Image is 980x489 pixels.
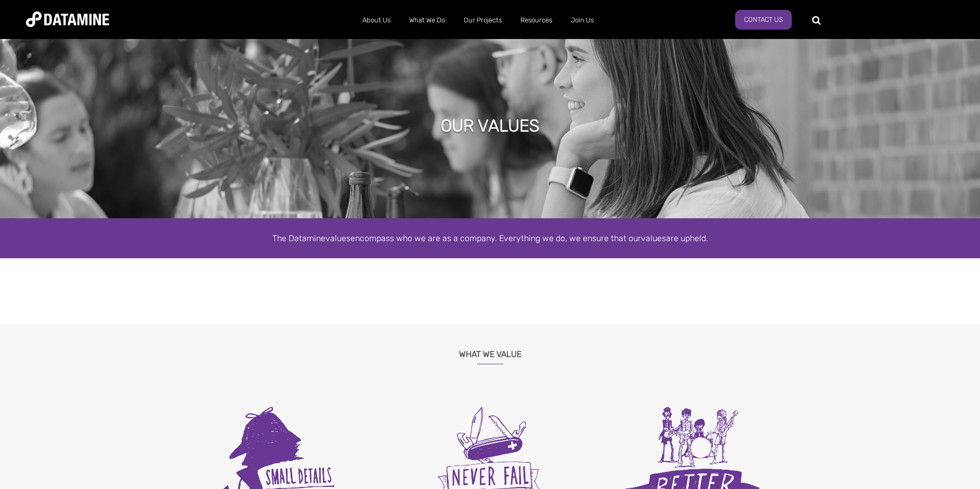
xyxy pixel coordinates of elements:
span: values [325,233,350,243]
img: Datamine [26,11,109,27]
span: encompass who we are as a company. Everything we do, we ensure that our [350,233,641,243]
a: Resources [511,7,561,34]
a: About Us [353,7,400,34]
a: Join Us [561,7,603,34]
span: are upheld. [666,233,708,243]
h1: OUR VALUES [441,114,540,137]
span: values [641,233,666,243]
a: Our Projects [454,7,511,34]
h3: What We Value [186,336,794,364]
span: The Datamine [272,233,325,243]
a: Contact Us [735,10,792,30]
a: What We Do [400,7,454,34]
